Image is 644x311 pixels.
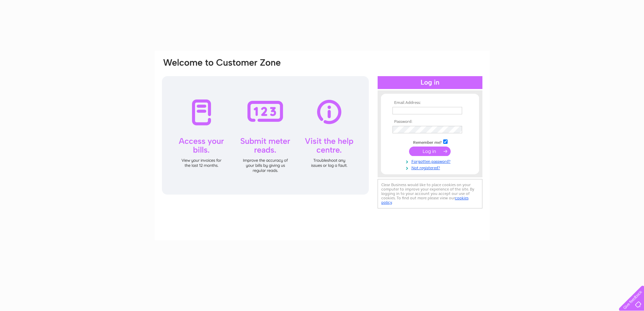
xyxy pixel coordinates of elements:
[409,147,451,156] input: Submit
[392,164,469,171] a: Not registered?
[391,119,469,124] th: Password:
[392,158,469,164] a: Forgotten password?
[391,101,469,105] th: Email Address:
[381,196,469,205] a: cookies policy
[378,179,482,208] div: Clear Business would like to place cookies on your computer to improve your experience of the sit...
[391,138,469,145] td: Remember me?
